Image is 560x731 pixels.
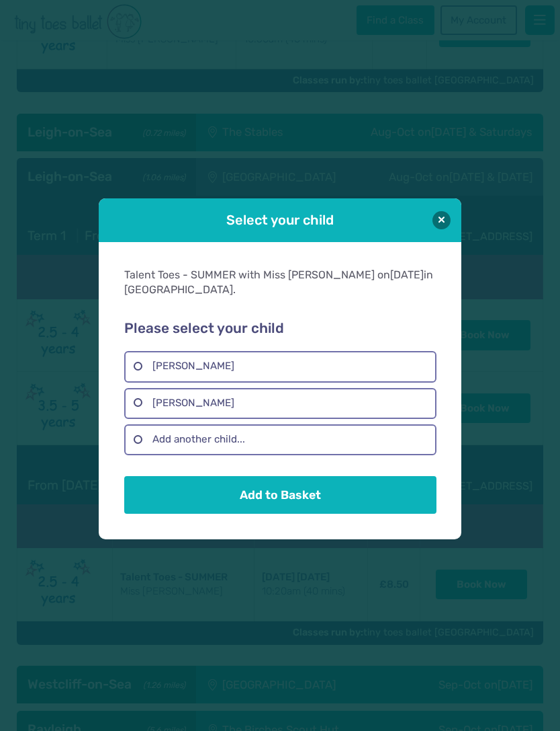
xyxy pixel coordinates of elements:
label: Add another child... [124,424,436,455]
div: Talent Toes - SUMMER with Miss [PERSON_NAME] on in [GEOGRAPHIC_DATA]. [124,268,436,298]
h1: Select your child [136,210,424,229]
span: [DATE] [390,268,424,281]
label: [PERSON_NAME] [124,351,436,382]
button: Add to Basket [124,476,436,514]
h2: Please select your child [124,320,436,338]
label: [PERSON_NAME] [124,388,436,419]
